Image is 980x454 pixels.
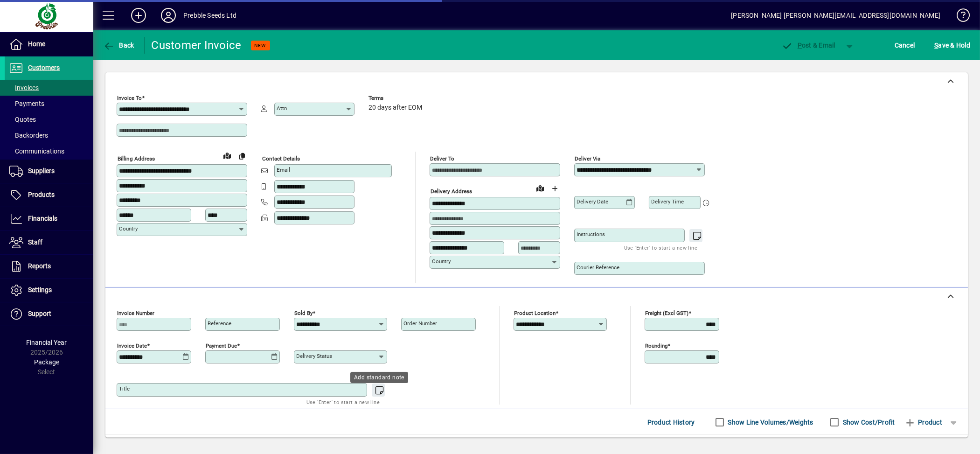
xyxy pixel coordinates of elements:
a: Communications [5,143,93,159]
mat-label: Invoice To [117,95,142,101]
mat-label: Rounding [645,342,667,349]
mat-label: Courier Reference [577,264,619,271]
span: Quotes [9,116,36,123]
button: Cancel [892,37,917,54]
span: ost & Email [781,42,835,49]
span: P [798,42,802,49]
label: Show Line Volumes/Weights [726,418,813,427]
button: Product History [644,414,699,431]
mat-label: Order number [403,320,437,327]
a: Support [5,302,93,326]
button: Add [124,7,153,24]
span: Support [28,310,51,317]
div: Prebble Seeds Ltd [183,8,236,23]
a: Suppliers [5,160,93,183]
a: Invoices [5,80,93,96]
span: Package [34,358,59,366]
a: Products [5,183,93,207]
mat-label: Reference [208,320,231,327]
div: [PERSON_NAME] [PERSON_NAME][EMAIL_ADDRESS][DOMAIN_NAME] [731,8,940,23]
button: Save & Hold [932,37,973,54]
span: Cancel [895,38,915,53]
mat-label: Deliver To [430,155,454,162]
span: Product [904,415,942,430]
mat-label: Deliver via [575,155,600,162]
mat-label: Attn [277,105,287,112]
span: Back [103,42,134,49]
span: Backorders [9,132,48,139]
span: Reports [28,262,51,270]
mat-label: Delivery status [296,353,332,359]
mat-label: Email [277,167,290,173]
mat-label: Title [119,385,130,392]
span: S [934,42,938,49]
span: Financials [28,215,57,222]
span: Communications [9,147,64,155]
span: Payments [9,100,44,107]
mat-label: Invoice date [117,342,147,349]
mat-label: Country [119,225,138,232]
span: Suppliers [28,167,55,175]
button: Copy to Delivery address [235,148,250,163]
span: Invoices [9,84,39,91]
span: Settings [28,286,52,293]
a: Settings [5,279,93,302]
a: Knowledge Base [950,2,968,32]
a: Home [5,33,93,56]
span: NEW [255,42,266,49]
mat-label: Product location [514,310,556,316]
a: Staff [5,231,93,254]
button: Back [101,37,137,54]
mat-label: Instructions [577,231,605,237]
mat-label: Country [432,258,451,265]
button: Choose address [548,181,563,196]
mat-label: Payment due [206,342,237,349]
mat-label: Freight (excl GST) [645,310,688,316]
span: Home [28,40,45,48]
button: Product [900,414,947,431]
span: 20 days after EOM [368,104,422,112]
label: Show Cost/Profit [841,418,895,427]
a: View on map [220,148,235,163]
button: Post & Email [777,37,840,54]
div: Customer Invoice [152,38,242,53]
a: Backorders [5,127,93,143]
mat-label: Invoice number [117,310,154,316]
button: Profile [153,7,183,24]
span: Products [28,191,55,198]
mat-label: Delivery time [651,198,684,205]
a: Financials [5,207,93,230]
span: Customers [28,64,60,71]
div: Add standard note [350,372,408,383]
mat-label: Sold by [294,310,313,316]
a: Payments [5,96,93,112]
app-page-header-button: Back [93,37,145,54]
span: Product History [647,415,695,430]
span: ave & Hold [934,38,970,53]
mat-label: Delivery date [577,198,608,205]
span: Terms [368,95,424,101]
a: View on map [533,181,548,196]
span: Financial Year [27,339,67,346]
mat-hint: Use 'Enter' to start a new line [624,242,697,253]
a: Reports [5,255,93,278]
mat-hint: Use 'Enter' to start a new line [306,397,380,407]
a: Quotes [5,112,93,127]
span: Staff [28,238,42,246]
